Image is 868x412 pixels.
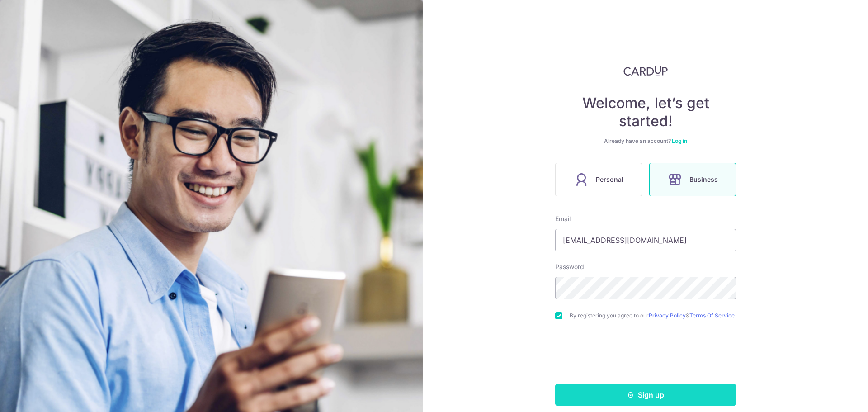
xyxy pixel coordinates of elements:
[555,229,736,251] input: Enter your Email
[555,94,736,130] h4: Welcome, let’s get started!
[672,137,687,144] a: Log in
[570,312,736,319] label: By registering you agree to our &
[689,312,735,319] a: Terms Of Service
[646,163,740,196] a: Business
[623,65,668,76] img: CardUp Logo
[555,137,736,145] div: Already have an account?
[555,214,571,223] label: Email
[689,174,718,185] span: Business
[555,384,736,406] button: Sign up
[555,262,584,271] label: Password
[649,312,686,319] a: Privacy Policy
[552,163,646,196] a: Personal
[596,174,623,185] span: Personal
[577,337,714,373] iframe: reCAPTCHA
